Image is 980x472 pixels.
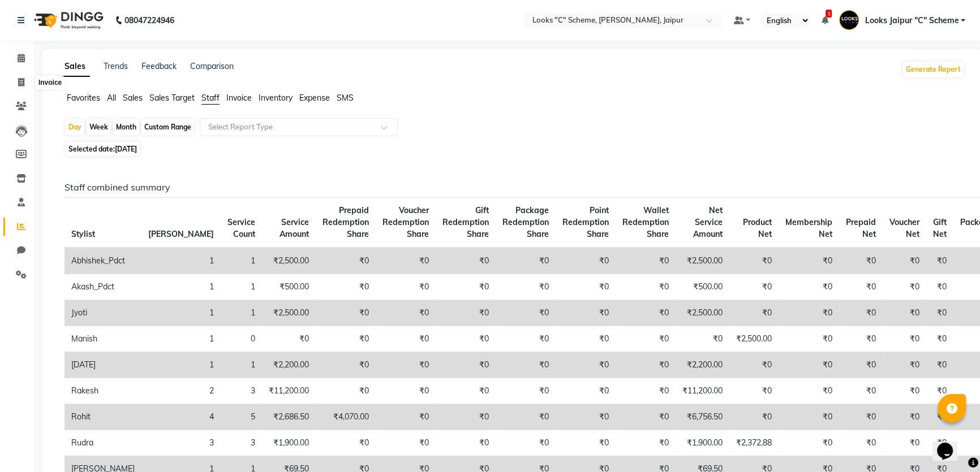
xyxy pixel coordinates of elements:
[676,274,729,300] td: ₹500.00
[436,352,496,378] td: ₹0
[865,15,958,27] span: Looks Jaipur "C" Scheme
[556,326,616,352] td: ₹0
[616,404,676,430] td: ₹0
[496,248,556,274] td: ₹0
[562,205,609,239] span: Point Redemption Share
[932,427,969,461] iframe: chat widget
[67,93,100,103] span: Favorites
[65,248,141,274] td: Abhishek_Pdct
[883,378,926,404] td: ₹0
[729,352,779,378] td: ₹0
[337,93,354,103] span: SMS
[113,119,139,135] div: Month
[436,378,496,404] td: ₹0
[65,326,141,352] td: Manish
[616,352,676,378] td: ₹0
[65,300,141,326] td: Jyoti
[316,248,376,274] td: ₹0
[316,274,376,300] td: ₹0
[839,378,883,404] td: ₹0
[846,217,876,239] span: Prepaid Net
[556,404,616,430] td: ₹0
[926,430,953,456] td: ₹0
[221,274,262,300] td: 1
[262,404,316,430] td: ₹2,686.50
[926,378,953,404] td: ₹0
[141,119,194,135] div: Custom Range
[280,217,309,239] span: Service Amount
[616,430,676,456] td: ₹0
[149,93,195,103] span: Sales Target
[29,5,106,36] img: logo
[262,326,316,352] td: ₹0
[883,300,926,326] td: ₹0
[556,430,616,456] td: ₹0
[221,352,262,378] td: 1
[65,352,141,378] td: [DATE]
[729,248,779,274] td: ₹0
[141,248,221,274] td: 1
[316,326,376,352] td: ₹0
[883,326,926,352] td: ₹0
[376,352,436,378] td: ₹0
[926,326,953,352] td: ₹0
[883,404,926,430] td: ₹0
[442,205,489,239] span: Gift Redemption Share
[616,300,676,326] td: ₹0
[839,430,883,456] td: ₹0
[115,145,137,153] span: [DATE]
[496,300,556,326] td: ₹0
[839,404,883,430] td: ₹0
[926,300,953,326] td: ₹0
[316,430,376,456] td: ₹0
[221,300,262,326] td: 1
[262,300,316,326] td: ₹2,500.00
[323,205,369,239] span: Prepaid Redemption Share
[926,404,953,430] td: ₹0
[556,248,616,274] td: ₹0
[141,326,221,352] td: 1
[926,352,953,378] td: ₹0
[376,404,436,430] td: ₹0
[221,326,262,352] td: 0
[616,274,676,300] td: ₹0
[779,404,839,430] td: ₹0
[883,274,926,300] td: ₹0
[729,326,779,352] td: ₹2,500.00
[616,326,676,352] td: ₹0
[496,378,556,404] td: ₹0
[262,274,316,300] td: ₹500.00
[65,404,141,430] td: Rohit
[316,352,376,378] td: ₹0
[616,248,676,274] td: ₹0
[71,229,95,239] span: Stylist
[376,300,436,326] td: ₹0
[87,119,111,135] div: Week
[107,93,116,103] span: All
[556,378,616,404] td: ₹0
[262,430,316,456] td: ₹1,900.00
[259,93,293,103] span: Inventory
[693,205,723,239] span: Net Service Amount
[262,248,316,274] td: ₹2,500.00
[496,326,556,352] td: ₹0
[221,404,262,430] td: 5
[190,61,234,71] a: Comparison
[221,430,262,456] td: 3
[779,274,839,300] td: ₹0
[36,76,65,89] div: Invoice
[436,274,496,300] td: ₹0
[148,229,214,239] span: [PERSON_NAME]
[141,430,221,456] td: 3
[556,274,616,300] td: ₹0
[141,61,177,71] a: Feedback
[376,378,436,404] td: ₹0
[262,352,316,378] td: ₹2,200.00
[65,182,956,193] h6: Staff combined summary
[436,326,496,352] td: ₹0
[779,352,839,378] td: ₹0
[779,326,839,352] td: ₹0
[382,205,429,239] span: Voucher Redemption Share
[436,404,496,430] td: ₹0
[123,93,143,103] span: Sales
